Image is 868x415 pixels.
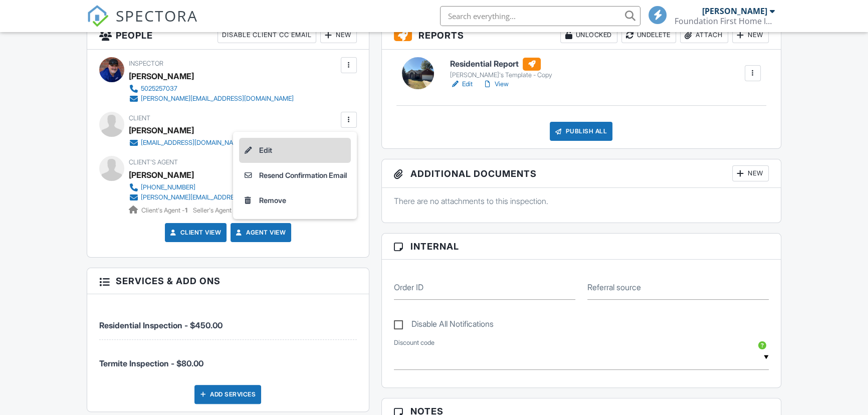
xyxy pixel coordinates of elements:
span: Client's Agent - [141,206,189,214]
div: Remove [259,194,286,206]
img: The Best Home Inspection Software - Spectora [87,5,109,27]
div: [PHONE_NUMBER] [141,183,195,191]
a: [PERSON_NAME][EMAIL_ADDRESS][DOMAIN_NAME] [129,192,294,202]
label: Disable All Notifications [394,319,494,332]
a: [PERSON_NAME][EMAIL_ADDRESS][DOMAIN_NAME] [129,94,294,104]
span: SPECTORA [116,5,198,26]
div: Publish All [550,122,612,141]
li: Service: Termite Inspection [99,340,356,377]
div: New [320,27,357,43]
div: Add Services [194,385,261,404]
h3: Internal [382,234,781,260]
div: [PERSON_NAME]'s Template - Copy [450,71,552,79]
div: [PERSON_NAME][EMAIL_ADDRESS][DOMAIN_NAME] [141,193,294,201]
div: New [732,165,769,181]
a: Remove [239,188,351,213]
span: Seller's Agent - [193,206,240,214]
div: New [732,27,769,43]
a: [EMAIL_ADDRESS][DOMAIN_NAME] [129,138,244,148]
span: Client's Agent [129,158,178,166]
div: [EMAIL_ADDRESS][DOMAIN_NAME] [141,139,244,147]
span: Client [129,114,150,122]
div: [PERSON_NAME] [129,69,194,84]
a: Edit [239,138,351,163]
h6: Residential Report [450,58,552,71]
div: Disable Client CC Email [218,27,316,43]
a: Edit [450,79,473,89]
label: Discount code [394,338,435,347]
li: Service: Residential Inspection [99,302,356,339]
h3: People [87,21,368,50]
a: [PERSON_NAME] [129,167,194,182]
div: Unlocked [560,27,617,43]
div: Foundation First Home Inspections [675,16,775,26]
a: 5025257037 [129,84,294,94]
div: [PERSON_NAME] [129,123,194,138]
span: Inspector [129,60,163,67]
span: Termite Inspection - $80.00 [99,358,203,368]
span: Residential Inspection - $450.00 [99,320,223,330]
div: 5025257037 [141,85,177,93]
a: Residential Report [PERSON_NAME]'s Template - Copy [450,58,552,80]
a: Agent View [234,228,286,238]
p: There are no attachments to this inspection. [394,195,769,206]
h3: Additional Documents [382,159,781,188]
input: Search everything... [440,6,640,26]
div: [PERSON_NAME][EMAIL_ADDRESS][DOMAIN_NAME] [141,95,294,103]
label: Order ID [394,282,423,293]
div: Attach [680,27,728,43]
div: [PERSON_NAME] [702,6,767,16]
h3: Reports [382,21,781,50]
label: Referral source [587,282,641,293]
a: View [483,79,509,89]
h3: Services & Add ons [87,268,368,294]
a: [PHONE_NUMBER] [129,182,294,192]
div: Undelete [621,27,676,43]
a: Client View [168,228,222,238]
strong: 1 [185,206,187,214]
a: Resend Confirmation Email [239,163,351,188]
a: SPECTORA [87,14,198,35]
